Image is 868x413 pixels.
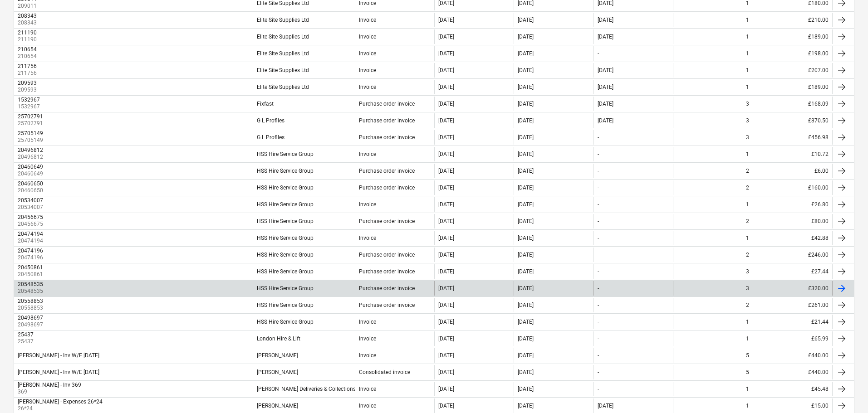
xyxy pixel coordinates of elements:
[18,153,45,161] p: 20496812
[746,117,749,124] div: 3
[18,170,45,178] p: 20460649
[438,403,454,409] div: [DATE]
[438,386,454,392] div: [DATE]
[257,168,314,174] div: HSS Hire Service Group
[438,117,454,124] div: [DATE]
[18,352,99,359] div: [PERSON_NAME] - Inv W/E [DATE]
[257,34,309,40] div: Elite Site Supplies Ltd
[257,252,314,258] div: HSS Hire Service Group
[257,50,309,57] div: Elite Site Supplies Ltd
[518,352,534,359] div: [DATE]
[598,218,599,224] div: -
[438,268,454,275] div: [DATE]
[18,388,83,396] p: 369
[257,185,314,191] div: HSS Hire Service Group
[257,101,274,107] div: Fixfast
[18,321,45,329] p: 20498697
[518,168,534,174] div: [DATE]
[18,231,43,237] div: 20474194
[438,252,454,258] div: [DATE]
[257,285,314,292] div: HSS Hire Service Group
[18,97,40,103] div: 1532967
[18,382,81,388] div: [PERSON_NAME] - Inv 369
[598,34,613,40] div: [DATE]
[753,214,832,228] div: £80.00
[18,264,43,271] div: 20450861
[598,151,599,157] div: -
[438,84,454,90] div: [DATE]
[18,13,37,19] div: 208343
[518,84,534,90] div: [DATE]
[753,331,832,346] div: £65.99
[753,281,832,296] div: £320.00
[18,369,99,375] div: [PERSON_NAME] - Inv W/E [DATE]
[438,134,454,141] div: [DATE]
[18,187,45,194] p: 20460650
[18,120,45,127] p: 25702791
[359,50,376,57] div: Invoice
[18,315,43,321] div: 20498697
[438,218,454,224] div: [DATE]
[753,180,832,195] div: £160.00
[746,134,749,141] div: 3
[257,335,300,342] div: London Hire & Lift
[18,113,43,120] div: 25702791
[753,46,832,61] div: £198.00
[18,46,37,53] div: 210654
[518,67,534,73] div: [DATE]
[18,53,39,60] p: 210654
[438,369,454,375] div: [DATE]
[18,86,39,94] p: 209593
[359,403,376,409] div: Invoice
[518,319,534,325] div: [DATE]
[746,386,749,392] div: 1
[18,103,42,111] p: 1532967
[18,304,45,312] p: 20558853
[746,84,749,90] div: 1
[18,2,39,10] p: 209011
[753,63,832,78] div: £207.00
[18,331,34,338] div: 25437
[598,134,599,141] div: -
[18,298,43,304] div: 20558853
[359,201,376,208] div: Invoice
[746,268,749,275] div: 3
[598,302,599,308] div: -
[18,19,39,27] p: 208343
[753,348,832,363] div: £440.00
[746,67,749,73] div: 1
[598,352,599,359] div: -
[359,117,415,124] div: Purchase order invoice
[518,117,534,124] div: [DATE]
[438,352,454,359] div: [DATE]
[18,398,103,405] div: [PERSON_NAME] - Expenses 26*24
[518,201,534,208] div: [DATE]
[518,134,534,141] div: [DATE]
[18,69,39,77] p: 211756
[598,335,599,342] div: -
[359,369,410,375] div: Consolidated invoice
[518,235,534,241] div: [DATE]
[753,97,832,111] div: £168.09
[598,185,599,191] div: -
[753,382,832,396] div: £45.48
[746,34,749,40] div: 1
[518,218,534,224] div: [DATE]
[518,386,534,392] div: [DATE]
[518,185,534,191] div: [DATE]
[359,352,376,359] div: Invoice
[746,285,749,292] div: 3
[518,101,534,107] div: [DATE]
[518,285,534,292] div: [DATE]
[438,34,454,40] div: [DATE]
[257,218,314,224] div: HSS Hire Service Group
[257,84,309,90] div: Elite Site Supplies Ltd
[518,34,534,40] div: [DATE]
[518,335,534,342] div: [DATE]
[598,235,599,241] div: -
[18,237,45,245] p: 20474194
[18,254,45,262] p: 20474196
[18,164,43,170] div: 20460649
[746,369,749,375] div: 5
[257,352,298,359] div: [PERSON_NAME]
